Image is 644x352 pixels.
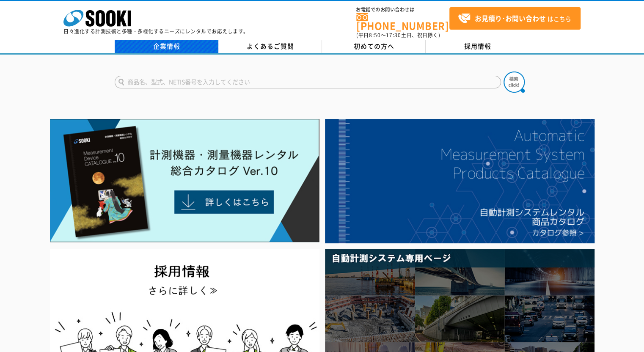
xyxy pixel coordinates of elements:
[449,7,581,30] a: お見積り･お問い合わせはこちら
[386,31,401,39] span: 17:30
[115,76,501,88] input: 商品名、型式、NETIS番号を入力してください
[458,12,571,25] span: はこちら
[356,13,449,30] a: [PHONE_NUMBER]
[325,119,594,243] img: 自動計測システムカタログ
[356,31,440,39] span: (平日 ～ 土日、祝日除く)
[356,7,449,12] span: お電話でのお問い合わせは
[218,40,322,53] a: よくあるご質問
[322,40,426,53] a: 初めての方へ
[369,31,381,39] span: 8:50
[504,71,525,93] img: btn_search.png
[50,119,319,242] img: Catalog Ver10
[475,13,546,23] strong: お見積り･お問い合わせ
[115,40,218,53] a: 企業情報
[354,41,394,51] span: 初めての方へ
[426,40,529,53] a: 採用情報
[63,29,249,34] p: 日々進化する計測技術と多種・多様化するニーズにレンタルでお応えします。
